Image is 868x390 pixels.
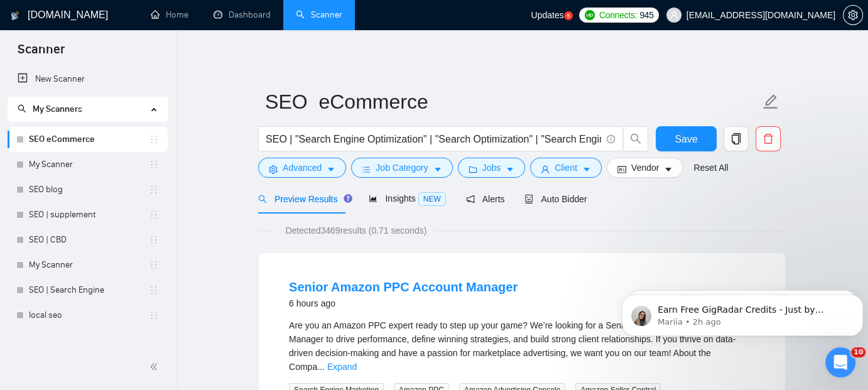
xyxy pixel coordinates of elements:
[617,268,868,356] iframe: Intercom notifications message
[149,260,159,270] span: holder
[29,177,149,202] a: SEO blog
[276,224,435,237] span: Detected 3469 results (0.71 seconds)
[29,202,149,227] a: SEO | supplement
[670,11,678,19] span: user
[8,67,168,92] li: New Scanner
[362,165,371,174] span: bars
[418,192,446,206] span: NEW
[433,165,442,174] span: caret-down
[851,347,865,357] span: 10
[327,165,335,174] span: caret-down
[20,116,196,165] div: ✅ The agency's primary office location is verified in the [GEOGRAPHIC_DATA]/[GEOGRAPHIC_DATA]
[18,67,158,92] a: New Scanner
[631,161,659,175] span: Vendor
[724,126,749,151] button: copy
[29,152,149,177] a: My Scanner
[8,252,168,278] li: My Scanner
[675,131,697,147] span: Save
[29,278,149,303] a: SEO | Search Engine
[269,165,278,174] span: setting
[585,10,595,20] img: upwork-logo.png
[623,126,648,151] button: search
[149,134,159,144] span: holder
[843,10,863,20] a: setting
[466,194,505,204] span: Alerts
[327,362,357,372] a: Expand
[582,165,591,174] span: caret-down
[664,165,673,174] span: caret-down
[21,233,195,293] div: Can I apply to US-only jobs?If you're interested in applying for jobs that are restricted…
[843,5,863,25] button: setting
[8,278,168,303] li: SEO | Search Engine
[351,158,452,178] button: barsJob Categorycaret-down
[317,362,325,372] span: ...
[506,165,514,174] span: caret-down
[29,252,149,278] a: My Scanner
[369,193,445,203] span: Insights
[18,104,26,113] span: search
[265,86,760,117] input: Scanner name...
[36,7,56,27] img: Profile image for AI Assistant from GigRadar 📡
[482,161,501,175] span: Jobs
[149,160,159,170] span: holder
[29,127,149,152] a: SEO eCommerce
[289,296,518,311] div: 6 hours ago
[8,5,32,29] button: go back
[258,194,349,204] span: Preview Results
[149,235,159,245] span: holder
[617,165,626,174] span: idcard
[564,11,573,20] a: 5
[624,133,648,144] span: search
[541,165,550,174] span: user
[8,227,168,252] li: SEO | CBD
[18,104,82,114] span: My Scanners
[289,318,755,374] div: Are you an Amazon PPC expert ready to step up your game? We’re looking for a Senior Amazon PPC Ac...
[296,9,342,20] a: searchScanner
[607,158,683,178] button: idcardVendorcaret-down
[149,210,159,220] span: holder
[151,9,188,20] a: homeHome
[8,127,168,152] li: SEO eCommerce
[149,285,159,295] span: holder
[567,13,570,19] text: 5
[149,310,159,320] span: holder
[639,8,653,22] span: 945
[283,161,322,175] span: Advanced
[825,347,855,377] iframe: Intercom live chat
[756,126,781,151] button: delete
[530,158,602,178] button: userClientcaret-down
[693,161,728,175] a: Reset All
[376,161,428,175] span: Job Category
[607,135,615,143] span: info-circle
[29,303,149,328] a: local seo
[762,94,779,110] span: edit
[61,12,209,21] h1: AI Assistant from GigRadar 📡
[219,5,243,29] button: Home
[33,104,82,114] span: My Scanners
[8,177,168,202] li: SEO blog
[289,280,518,294] a: Senior Amazon PPC Account Manager
[8,202,168,227] li: SEO | supplement
[8,152,168,177] li: My Scanner
[8,303,168,328] li: local seo
[656,126,717,151] button: Save
[458,158,526,178] button: folderJobscaret-down
[466,195,475,203] span: notification
[266,131,601,147] input: Search Freelance Jobs...
[21,323,235,359] button: Yes, I meet all of the criteria - request a new BM
[524,194,587,204] span: Auto Bidder
[599,8,637,22] span: Connects:
[29,227,149,252] a: SEO | CBD
[555,161,577,175] span: Client
[258,158,346,178] button: settingAdvancedcaret-down
[756,133,780,144] span: delete
[524,195,533,203] span: robot
[8,40,75,67] span: Scanner
[724,133,748,144] span: copy
[369,194,377,203] span: area-chart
